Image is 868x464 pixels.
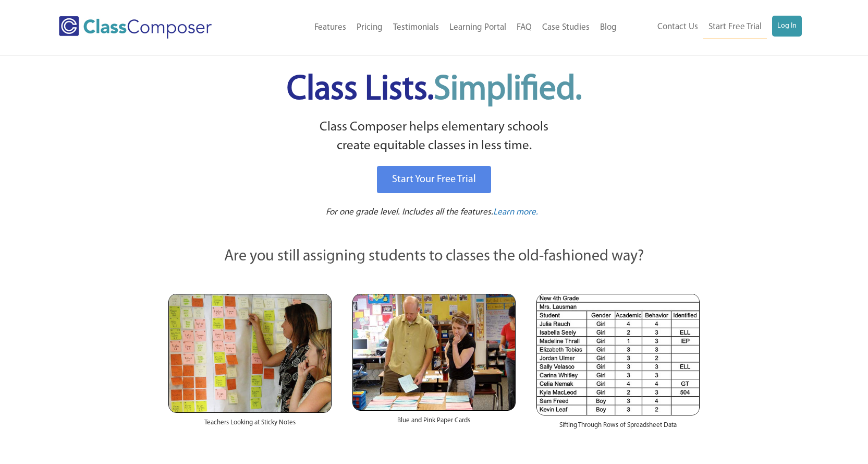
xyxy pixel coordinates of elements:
div: Blue and Pink Paper Cards [352,411,516,436]
span: Learn more. [493,208,538,217]
a: Learn more. [493,206,538,219]
nav: Header Menu [622,16,802,39]
a: Start Your Free Trial [377,166,491,193]
span: For one grade level. Includes all the features. [326,208,493,217]
a: Testimonials [388,16,444,39]
a: Start Free Trial [703,16,767,39]
a: Features [309,16,351,39]
img: Spreadsheets [536,294,700,415]
a: Log In [772,16,802,37]
div: Sifting Through Rows of Spreadsheet Data [536,415,700,441]
a: Case Studies [537,16,595,39]
a: Contact Us [652,16,703,39]
p: Class Composer helps elementary schools create equitable classes in less time. [167,118,702,156]
img: Blue and Pink Paper Cards [352,294,516,410]
img: Teachers Looking at Sticky Notes [168,294,332,413]
span: Class Lists. [287,73,582,107]
a: Pricing [351,16,388,39]
nav: Header Menu [254,16,622,39]
a: Learning Portal [444,16,511,39]
span: Simplified. [434,73,582,107]
img: Class Composer [59,16,212,39]
p: Are you still assigning students to classes the old-fashioned way? [168,245,700,268]
div: Teachers Looking at Sticky Notes [168,413,332,438]
a: Blog [595,16,622,39]
a: FAQ [511,16,537,39]
span: Start Your Free Trial [392,174,476,185]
